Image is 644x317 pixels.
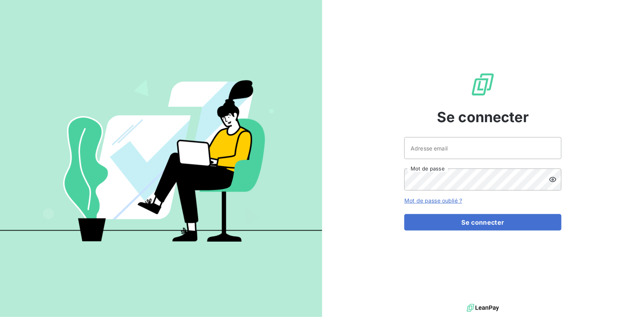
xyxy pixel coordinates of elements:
[437,106,529,128] span: Se connecter
[467,302,499,314] img: logo
[470,72,495,97] img: Logo LeanPay
[404,137,561,159] input: placeholder
[404,197,462,204] a: Mot de passe oublié ?
[404,214,561,231] button: Se connecter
